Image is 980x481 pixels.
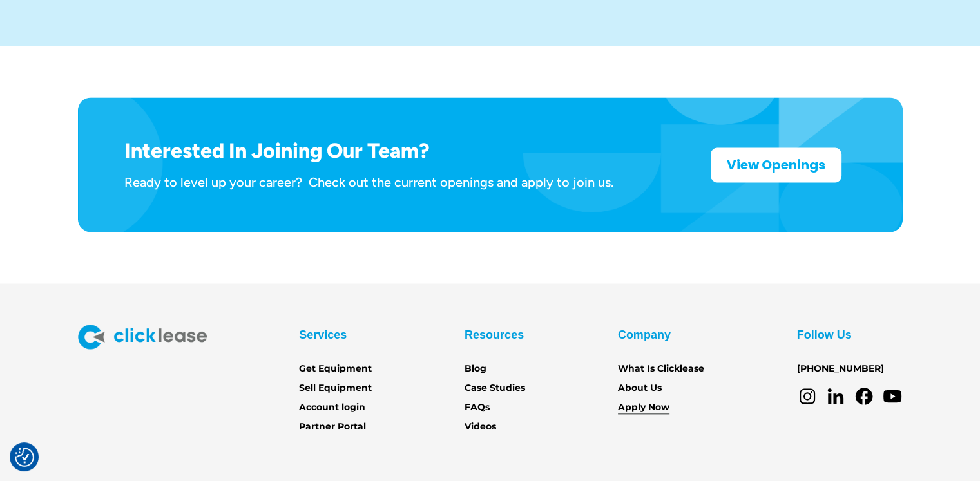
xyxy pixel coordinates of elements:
[797,325,852,345] div: Follow Us
[618,400,669,414] a: Apply Now
[78,325,207,349] img: Clicklease logo
[15,448,34,467] img: Revisit consent button
[618,381,662,395] a: About Us
[124,138,613,163] h1: Interested In Joining Our Team?
[124,174,613,191] div: Ready to level up your career? Check out the current openings and apply to join us.
[618,361,704,375] a: What Is Clicklease
[465,419,496,433] a: Videos
[711,147,841,182] a: View Openings
[299,325,347,345] div: Services
[465,381,525,395] a: Case Studies
[465,361,486,375] a: Blog
[299,400,365,414] a: Account login
[15,448,34,467] button: Consent Preferences
[618,325,671,345] div: Company
[299,361,372,375] a: Get Equipment
[465,400,490,414] a: FAQs
[797,361,884,375] a: [PHONE_NUMBER]
[727,156,825,174] strong: View Openings
[465,325,524,345] div: Resources
[299,419,366,433] a: Partner Portal
[299,381,372,395] a: Sell Equipment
